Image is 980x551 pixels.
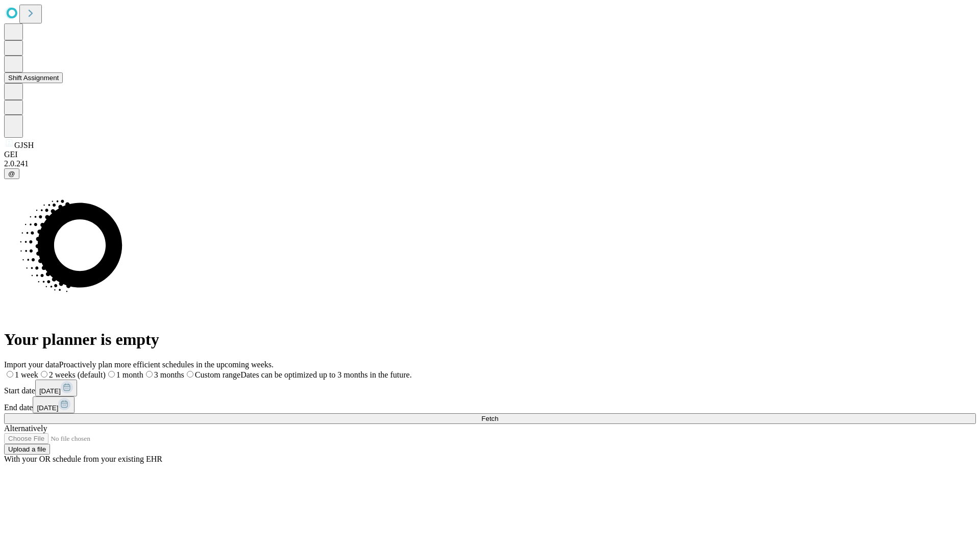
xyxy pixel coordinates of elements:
[116,370,143,379] span: 1 month
[481,415,498,422] span: Fetch
[154,370,184,379] span: 3 months
[4,424,47,433] span: Alternatively
[4,413,976,424] button: Fetch
[4,444,50,455] button: Upload a file
[33,396,75,413] button: [DATE]
[240,370,411,379] span: Dates can be optimized up to 3 months in the future.
[8,170,15,178] span: @
[187,371,193,378] input: Custom rangeDates can be optimized up to 3 months in the future.
[41,371,47,378] input: 2 weeks (default)
[4,396,976,413] div: End date
[59,360,274,369] span: Proactively plan more efficient schedules in the upcoming weeks.
[4,360,59,369] span: Import your data
[14,141,34,149] span: GJSH
[35,380,77,396] button: [DATE]
[49,370,106,379] span: 2 weeks (default)
[4,159,976,168] div: 2.0.241
[7,371,13,378] input: 1 week
[37,404,58,412] span: [DATE]
[15,370,38,379] span: 1 week
[4,72,63,83] button: Shift Assignment
[108,371,115,378] input: 1 month
[146,371,153,378] input: 3 months
[4,455,162,463] span: With your OR schedule from your existing EHR
[195,370,240,379] span: Custom range
[4,168,19,179] button: @
[4,150,976,159] div: GEI
[4,380,976,396] div: Start date
[4,330,976,349] h1: Your planner is empty
[39,387,61,395] span: [DATE]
